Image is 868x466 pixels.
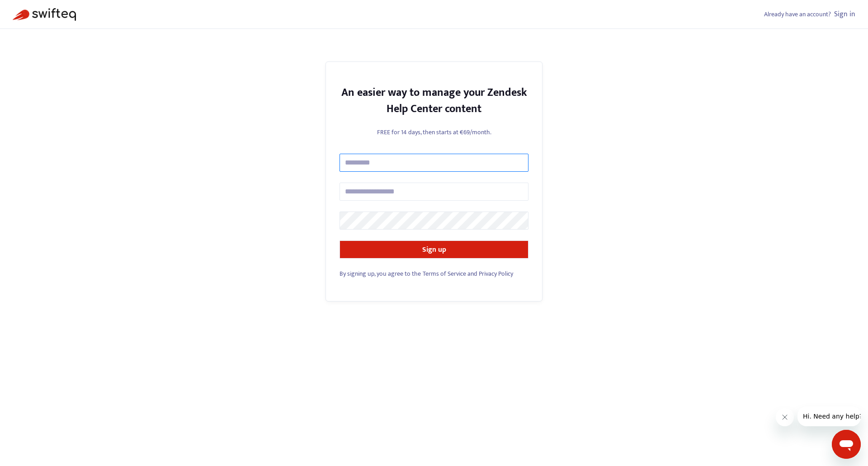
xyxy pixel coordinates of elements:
[341,84,527,118] strong: An easier way to manage your Zendesk Help Center content
[764,9,831,19] span: Already have an account?
[13,8,76,21] img: Swifteq
[479,268,513,279] a: Privacy Policy
[423,268,466,279] a: Terms of Service
[340,127,528,137] p: FREE for 14 days, then starts at €69/month.
[832,430,861,459] iframe: Button to launch messaging window
[340,240,528,259] button: Sign up
[340,268,421,279] span: By signing up, you agree to the
[834,8,855,20] a: Sign in
[340,269,528,278] div: and
[776,408,794,426] iframe: Close message
[797,406,861,426] iframe: Message from company
[422,244,446,256] strong: Sign up
[5,6,65,14] span: Hi. Need any help?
